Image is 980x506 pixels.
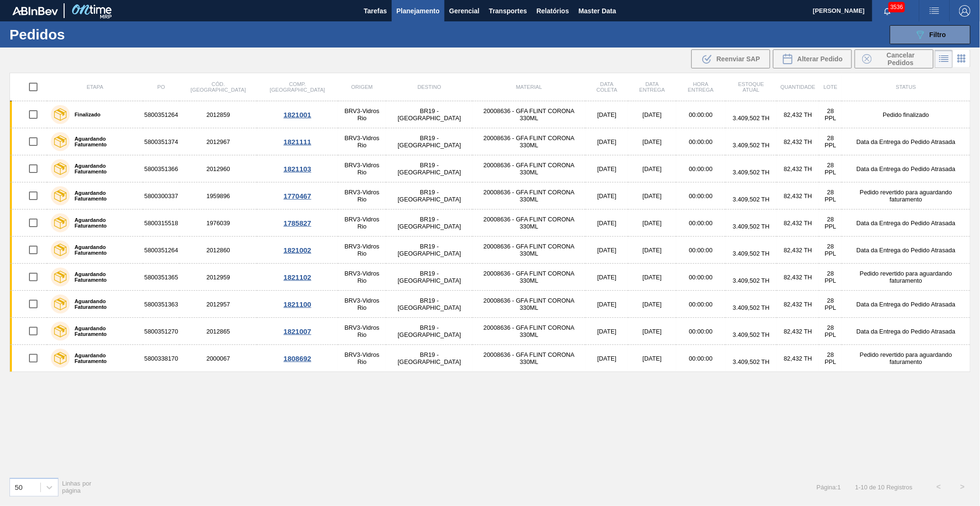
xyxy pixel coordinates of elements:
[819,210,842,237] td: 28 PPL
[417,84,441,90] span: Destino
[396,5,440,17] span: Planejamento
[338,291,386,318] td: BRV3-Vidros Rio
[842,237,970,264] td: Data da Entrega do Pedido Atrasada
[777,210,819,237] td: 82,432 TH
[628,345,676,372] td: [DATE]
[628,128,676,155] td: [DATE]
[516,84,542,90] span: Material
[258,327,336,335] div: 1821007
[855,484,913,491] span: 1 - 10 de 10 Registros
[179,155,257,182] td: 2012960
[338,101,386,128] td: BRV3-Vidros Rio
[842,128,970,155] td: Data da Entrega do Pedido Atrasada
[777,101,819,128] td: 82,432 TH
[338,237,386,264] td: BRV3-Vidros Rio
[179,128,257,155] td: 2012967
[70,163,139,174] label: Aguardando Faturamento
[733,142,769,149] span: 3.409,502 TH
[143,210,179,237] td: 5800315518
[70,298,139,310] label: Aguardando Faturamento
[585,155,628,182] td: [DATE]
[578,5,616,17] span: Master Data
[10,345,971,372] a: Aguardando Faturamento58003381702000067BRV3-Vidros RioBR19 - [GEOGRAPHIC_DATA]20008636 - GFA FLIN...
[10,318,971,345] a: Aguardando Faturamento58003512702012865BRV3-Vidros RioBR19 - [GEOGRAPHIC_DATA]20008636 - GFA FLIN...
[70,353,139,364] label: Aguardando Faturamento
[585,291,628,318] td: [DATE]
[733,331,769,338] span: 3.409,502 TH
[190,81,245,93] span: Cód. [GEOGRAPHIC_DATA]
[258,192,336,200] div: 1770467
[386,291,472,318] td: BR19 - [GEOGRAPHIC_DATA]
[676,210,726,237] td: 00:00:00
[872,4,903,18] button: Notificações
[386,237,472,264] td: BR19 - [GEOGRAPHIC_DATA]
[179,210,257,237] td: 1976039
[842,101,970,128] td: Pedido finalizado
[143,128,179,155] td: 5800351374
[179,237,257,264] td: 2012860
[386,210,472,237] td: BR19 - [GEOGRAPHIC_DATA]
[628,101,676,128] td: [DATE]
[733,115,769,122] span: 3.409,502 TH
[537,5,569,17] span: Relatórios
[364,5,387,17] span: Tarefas
[472,210,585,237] td: 20008636 - GFA FLINT CORONA 330ML
[70,190,139,201] label: Aguardando Faturamento
[777,128,819,155] td: 82,432 TH
[676,182,726,210] td: 00:00:00
[777,345,819,372] td: 82,432 TH
[179,182,257,210] td: 1959896
[70,244,139,256] label: Aguardando Faturamento
[876,51,926,67] span: Cancelar Pedidos
[628,155,676,182] td: [DATE]
[596,81,617,93] span: Data coleta
[817,484,841,491] span: Página : 1
[819,128,842,155] td: 28 PPL
[781,84,815,90] span: Quantidade
[890,25,971,44] button: Filtro
[10,237,971,264] a: Aguardando Faturamento58003512642012860BRV3-Vidros RioBR19 - [GEOGRAPHIC_DATA]20008636 - GFA FLIN...
[270,81,325,93] span: Comp. [GEOGRAPHIC_DATA]
[258,273,336,281] div: 1821102
[842,345,970,372] td: Pedido revertido para aguardando faturamento
[179,101,257,128] td: 2012859
[386,155,472,182] td: BR19 - [GEOGRAPHIC_DATA]
[929,5,940,17] img: userActions
[179,318,257,345] td: 2012865
[842,155,970,182] td: Data da Entrega do Pedido Atrasada
[628,182,676,210] td: [DATE]
[157,84,165,90] span: PO
[62,480,92,494] span: Linhas por página
[628,318,676,345] td: [DATE]
[70,217,139,229] label: Aguardando Faturamento
[386,318,472,345] td: BR19 - [GEOGRAPHIC_DATA]
[855,49,933,68] button: Cancelar Pedidos
[777,237,819,264] td: 82,432 TH
[70,136,139,147] label: Aguardando Faturamento
[472,182,585,210] td: 20008636 - GFA FLINT CORONA 330ML
[585,345,628,372] td: [DATE]
[472,128,585,155] td: 20008636 - GFA FLINT CORONA 330ML
[338,318,386,345] td: BRV3-Vidros Rio
[842,210,970,237] td: Data da Entrega do Pedido Atrasada
[386,182,472,210] td: BR19 - [GEOGRAPHIC_DATA]
[819,155,842,182] td: 28 PPL
[258,300,336,308] div: 1821100
[143,318,179,345] td: 5800351270
[258,246,336,254] div: 1821002
[143,291,179,318] td: 5800351363
[15,483,23,491] div: 50
[10,264,971,291] a: Aguardando Faturamento58003513652012959BRV3-Vidros RioBR19 - [GEOGRAPHIC_DATA]20008636 - GFA FLIN...
[338,210,386,237] td: BRV3-Vidros Rio
[733,304,769,311] span: 3.409,502 TH
[386,264,472,291] td: BR19 - [GEOGRAPHIC_DATA]
[12,7,58,15] img: TNhmsLtSVTkK8tSr43FrP2fwEKptu5GPRR3wAAAABJRU5ErkJggg==
[777,155,819,182] td: 82,432 TH
[777,264,819,291] td: 82,432 TH
[585,318,628,345] td: [DATE]
[143,345,179,372] td: 5800338170
[472,318,585,345] td: 20008636 - GFA FLINT CORONA 330ML
[386,101,472,128] td: BR19 - [GEOGRAPHIC_DATA]
[935,50,953,68] div: Visão em Lista
[691,49,770,68] button: Reenviar SAP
